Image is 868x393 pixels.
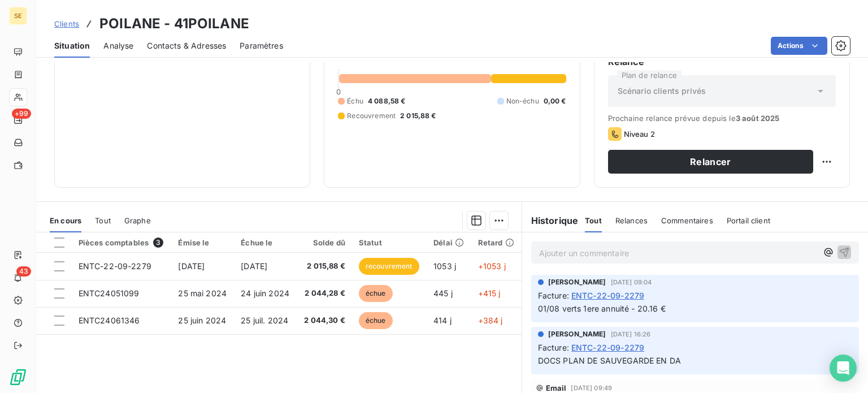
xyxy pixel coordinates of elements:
[608,114,836,123] span: Prochaine relance prévue depuis le
[153,237,163,248] span: 3
[240,40,283,51] span: Paramètres
[433,261,456,271] span: 1053 j
[9,368,27,386] img: Logo LeanPay
[54,19,79,28] span: Clients
[736,114,780,123] span: 3 août 2025
[618,85,706,97] span: Scénario clients privés
[359,285,393,302] span: échue
[771,37,827,55] button: Actions
[79,237,165,248] div: Pièces comptables
[611,331,651,338] span: [DATE] 16:26
[585,216,602,225] span: Tout
[178,316,226,325] span: 25 juin 2024
[79,316,140,325] span: ENTC24061346
[478,261,506,271] span: +1053 j
[571,342,644,353] span: ENTC-22-09-2279
[478,316,503,325] span: +384 j
[12,109,31,119] span: +99
[241,316,288,325] span: 25 juil. 2024
[54,18,79,29] a: Clients
[615,216,648,225] span: Relances
[303,315,345,326] span: 2 044,30 €
[9,111,27,129] a: +99
[506,96,539,106] span: Non-échu
[50,216,81,225] span: En cours
[147,40,226,51] span: Contacts & Adresses
[624,129,655,139] span: Niveau 2
[522,214,579,227] h6: Historique
[241,261,267,271] span: [DATE]
[571,290,644,301] span: ENTC-22-09-2279
[611,279,652,286] span: [DATE] 09:04
[608,150,813,174] button: Relancer
[9,7,27,25] div: SE
[830,355,857,382] div: Open Intercom Messenger
[433,316,452,325] span: 414 j
[16,266,31,277] span: 43
[124,216,151,225] span: Graphe
[478,238,515,247] div: Retard
[178,238,227,247] div: Émise le
[478,288,501,298] span: +415 j
[241,238,290,247] div: Échue le
[538,290,569,301] span: Facture :
[79,261,151,271] span: ENTC-22-09-2279
[546,383,567,392] span: Email
[538,356,681,365] span: DOCS PLAN DE SAUVEGARDE EN DA
[571,385,612,391] span: [DATE] 09:49
[99,14,249,34] h3: POILANE - 41POILANE
[178,288,227,298] span: 25 mai 2024
[79,288,140,298] span: ENTC24051099
[359,312,393,329] span: échue
[538,342,569,353] span: Facture :
[347,111,396,121] span: Recouvrement
[661,216,713,225] span: Commentaires
[303,288,345,299] span: 2 044,28 €
[548,329,606,339] span: [PERSON_NAME]
[178,261,205,271] span: [DATE]
[347,96,363,106] span: Échu
[303,238,345,247] div: Solde dû
[368,96,406,106] span: 4 088,58 €
[359,238,420,247] div: Statut
[400,111,436,121] span: 2 015,88 €
[727,216,770,225] span: Portail client
[544,96,566,106] span: 0,00 €
[548,277,606,287] span: [PERSON_NAME]
[359,258,419,275] span: recouvrement
[433,238,465,247] div: Délai
[303,261,345,272] span: 2 015,88 €
[95,216,111,225] span: Tout
[538,304,666,313] span: 01/08 verts 1ere annuité - 20.16 €
[433,288,453,298] span: 445 j
[241,288,289,298] span: 24 juin 2024
[54,40,90,51] span: Situation
[103,40,133,51] span: Analyse
[336,87,341,96] span: 0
